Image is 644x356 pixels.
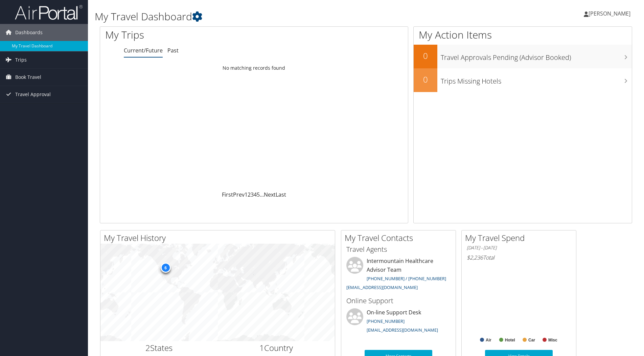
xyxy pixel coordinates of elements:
[486,338,491,342] text: Air
[100,62,408,74] td: No matching records found
[259,342,264,353] span: 1
[589,10,630,17] span: [PERSON_NAME]
[248,191,251,198] a: 2
[467,245,571,251] h6: [DATE] - [DATE]
[15,51,27,68] span: Trips
[505,338,515,342] text: Hotel
[245,191,248,198] a: 1
[467,254,483,261] span: $2,236
[343,308,454,336] li: On-line Support Desk
[106,342,213,354] h2: States
[167,47,179,54] a: Past
[441,73,632,86] h3: Trips Missing Hotels
[367,275,446,282] a: [PHONE_NUMBER] / [PHONE_NUMBER]
[441,49,632,62] h3: Travel Approvals Pending (Advisor Booked)
[414,50,437,62] h2: 0
[15,69,41,86] span: Book Travel
[254,191,257,198] a: 4
[105,28,275,42] h1: My Trips
[414,28,632,42] h1: My Action Items
[15,86,51,103] span: Travel Approval
[367,318,405,324] a: [PHONE_NUMBER]
[223,342,330,354] h2: Country
[264,191,276,198] a: Next
[414,45,632,68] a: 0Travel Approvals Pending (Advisor Booked)
[414,74,437,85] h2: 0
[346,284,418,290] a: [EMAIL_ADDRESS][DOMAIN_NAME]
[222,191,233,198] a: First
[346,296,451,306] h3: Online Support
[104,232,335,244] h2: My Travel History
[367,327,438,333] a: [EMAIL_ADDRESS][DOMAIN_NAME]
[465,232,576,244] h2: My Travel Spend
[251,191,254,198] a: 3
[548,338,557,342] text: Misc
[160,262,170,272] div: 6
[15,24,43,41] span: Dashboards
[233,191,245,198] a: Prev
[257,191,260,198] a: 5
[345,232,456,244] h2: My Travel Contacts
[95,9,456,24] h1: My Travel Dashboard
[145,342,150,353] span: 2
[15,4,83,20] img: airportal-logo.png
[414,68,632,92] a: 0Trips Missing Hotels
[124,47,163,54] a: Current/Future
[584,3,637,24] a: [PERSON_NAME]
[260,191,264,198] span: …
[276,191,286,198] a: Last
[528,338,535,342] text: Car
[467,254,571,261] h6: Total
[343,257,454,293] li: Intermountain Healthcare Advisor Team
[346,245,451,254] h3: Travel Agents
